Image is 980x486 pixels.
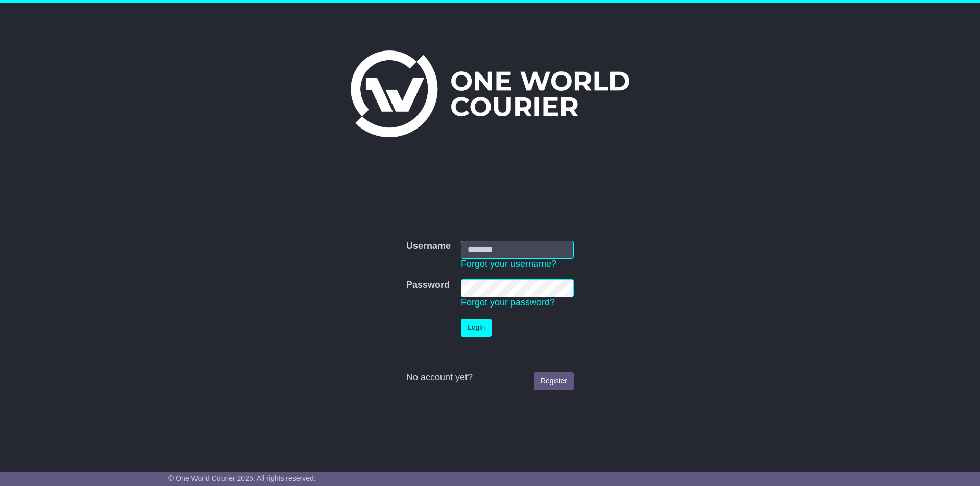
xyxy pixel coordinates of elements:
label: Username [406,241,451,252]
a: Forgot your username? [461,259,556,269]
a: Forgot your password? [461,297,555,308]
a: Register [534,372,574,390]
div: No account yet? [406,372,574,383]
button: Login [461,319,492,337]
img: One World [351,50,629,137]
span: © One World Courier 2025. All rights reserved. [168,474,316,482]
label: Password [406,279,450,291]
